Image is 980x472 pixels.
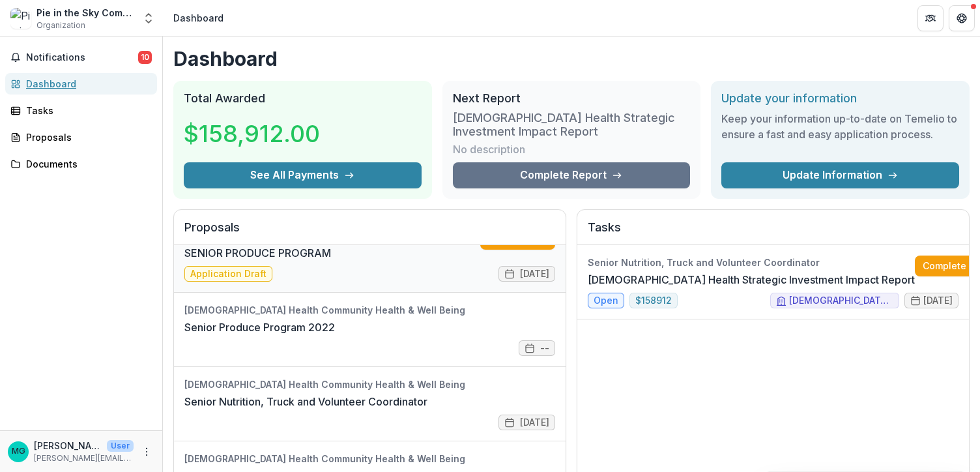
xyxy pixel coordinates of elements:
span: Notifications [26,52,138,63]
a: Complete Report [453,162,691,188]
a: Proposals [5,126,157,148]
a: [DEMOGRAPHIC_DATA] Health Strategic Investment Impact Report [588,272,915,288]
img: Pie in the Sky Community Alliance [10,8,31,29]
div: Dashboard [26,77,147,91]
a: Dashboard [5,73,157,95]
h2: Next Report [453,91,691,106]
div: Documents [26,157,147,171]
a: Senior Nutrition, Truck and Volunteer Coordinator [184,394,427,409]
h2: Update your information [721,91,959,106]
span: 10 [138,51,152,64]
h2: Proposals [184,220,555,245]
p: User [107,440,134,452]
a: Tasks [5,100,157,121]
div: Proposals [26,130,147,144]
nav: breadcrumb [168,8,229,27]
h2: Tasks [588,220,958,245]
button: Notifications10 [5,47,157,68]
div: Malea Guiriba [12,447,25,456]
a: Update Information [721,162,959,188]
button: Partners [917,5,944,31]
h1: Dashboard [173,47,970,70]
a: SENIOR PRODUCE PROGRAM [184,245,331,261]
h3: Keep your information up-to-date on Temelio to ensure a fast and easy application process. [721,111,959,142]
p: [PERSON_NAME][EMAIL_ADDRESS][DOMAIN_NAME] [34,452,134,464]
a: Senior Produce Program 2022 [184,319,335,335]
h3: $158,912.00 [184,116,320,151]
p: [PERSON_NAME] [34,439,102,452]
span: Organization [36,20,85,31]
button: More [139,444,154,460]
button: Get Help [949,5,975,31]
div: Pie in the Sky Community Alliance [36,6,134,20]
div: Dashboard [173,11,223,25]
h3: [DEMOGRAPHIC_DATA] Health Strategic Investment Impact Report [453,111,691,139]
button: See All Payments [184,162,422,188]
div: Tasks [26,104,147,117]
a: Documents [5,153,157,175]
button: Open entity switcher [139,5,158,31]
h2: Total Awarded [184,91,422,106]
p: No description [453,141,525,157]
